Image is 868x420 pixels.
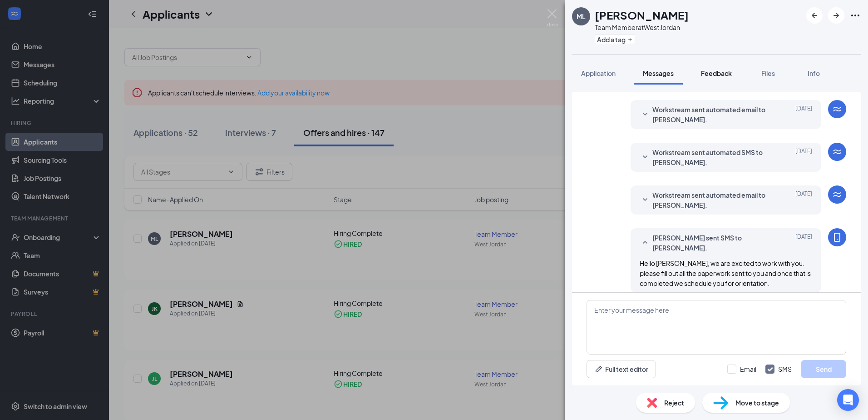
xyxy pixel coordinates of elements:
[701,69,732,77] span: Feedback
[832,104,843,115] svg: WorkstreamLogo
[640,152,651,163] svg: SmallChevronDown
[627,37,633,42] svg: Plus
[806,7,823,24] button: ArrowLeftNew
[832,232,843,243] svg: MobileSms
[850,10,861,21] svg: Ellipses
[652,190,771,210] span: Workstream sent automated email to [PERSON_NAME].
[652,233,771,253] span: [PERSON_NAME] sent SMS to [PERSON_NAME].
[795,105,812,125] span: [DATE]
[587,360,656,378] button: Full text editorPen
[837,389,859,411] div: Open Intercom Messenger
[595,23,689,32] div: Team Member at West Jordan
[795,233,812,253] span: [DATE]
[643,69,674,77] span: Messages
[831,10,842,21] svg: ArrowRight
[735,398,779,408] span: Move to stage
[795,190,812,210] span: [DATE]
[640,109,651,120] svg: SmallChevronDown
[795,147,812,167] span: [DATE]
[828,7,844,24] button: ArrowRight
[652,147,771,167] span: Workstream sent automated SMS to [PERSON_NAME].
[801,360,846,378] button: Send
[808,69,820,77] span: Info
[832,189,843,200] svg: WorkstreamLogo
[761,69,775,77] span: Files
[640,195,651,205] svg: SmallChevronDown
[640,259,811,287] span: Hello [PERSON_NAME], we are excited to work with you. please fill out all the paperwork sent to y...
[664,398,684,408] span: Reject
[640,237,651,248] svg: SmallChevronUp
[581,69,616,77] span: Application
[595,35,635,44] button: PlusAdd a tag
[594,365,603,374] svg: Pen
[809,10,820,21] svg: ArrowLeftNew
[595,7,689,23] h1: [PERSON_NAME]
[652,105,771,125] span: Workstream sent automated email to [PERSON_NAME].
[577,12,586,21] div: ML
[832,146,843,157] svg: WorkstreamLogo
